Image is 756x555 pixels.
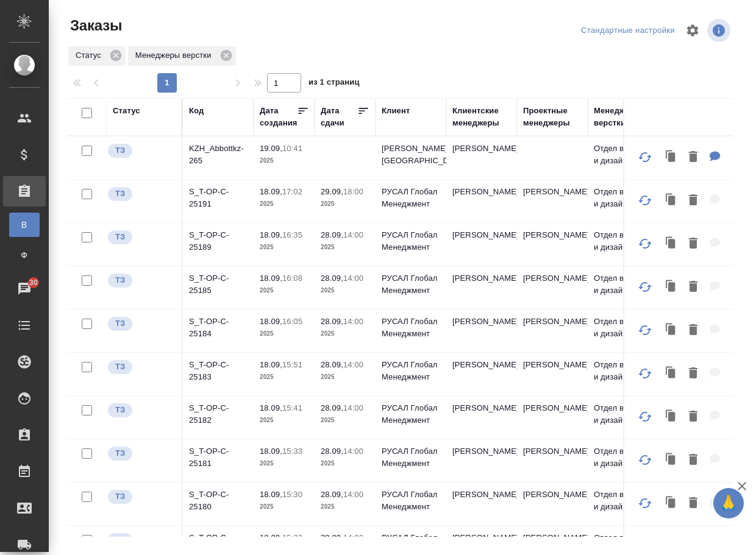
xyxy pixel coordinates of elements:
button: Удалить [683,145,704,170]
p: ТЗ [115,144,125,157]
p: 2025 [260,198,308,210]
p: 18:00 [343,187,363,196]
button: Удалить [683,491,704,516]
span: Заказы [67,16,122,35]
p: ТЗ [115,274,125,286]
p: ТЗ [115,231,125,243]
p: Отдел верстки и дизайна [594,402,652,426]
p: 18.09, [260,403,282,412]
span: Ф [15,249,34,261]
p: Отдел верстки и дизайна [594,445,652,470]
p: S_T-OP-C-25185 [189,272,248,297]
button: Удалить [683,405,704,430]
span: Посмотреть информацию [707,19,733,42]
p: Отдел верстки и дизайна [594,229,652,253]
p: Отдел верстки и дизайна [594,489,652,513]
div: Клиентские менеджеры [452,105,511,129]
p: 14:00 [343,274,363,283]
p: 10:41 [282,144,302,153]
div: split button [578,21,678,40]
p: S_T-OP-C-25182 [189,402,248,426]
p: 2025 [260,155,308,167]
p: РУСАЛ Глобал Менеджмент [382,186,440,210]
p: Отдел верстки и дизайна [594,359,652,383]
p: 2025 [321,458,369,470]
div: Менеджеры верстки [594,105,652,129]
p: ТЗ [115,490,125,503]
td: [PERSON_NAME] [517,483,588,525]
td: [PERSON_NAME] [446,180,517,222]
div: Выставляет КМ при отправке заказа на расчет верстке (для тикета) или для уточнения сроков на прои... [107,359,176,375]
p: Статус [76,49,105,62]
td: [PERSON_NAME] [446,439,517,482]
button: 🙏 [713,488,744,518]
button: Клонировать [660,188,683,213]
p: 15:51 [282,360,302,369]
button: Клонировать [660,318,683,343]
button: Обновить [630,359,660,388]
td: [PERSON_NAME] [517,223,588,266]
p: 2025 [321,241,369,253]
button: Обновить [630,272,660,302]
p: 2025 [260,241,308,253]
p: Отдел верстки и дизайна [594,272,652,297]
p: 15:41 [282,403,302,412]
div: Статус [68,46,126,66]
button: Удалить [683,275,704,300]
button: Удалить [683,232,704,256]
p: РУСАЛ Глобал Менеджмент [382,272,440,297]
p: 14:00 [343,490,363,499]
td: [PERSON_NAME] [446,223,517,266]
p: 28.09, [321,403,343,412]
button: Обновить [630,489,660,518]
button: Клонировать [660,361,683,386]
td: [PERSON_NAME] [446,353,517,395]
div: Выставляет КМ при отправке заказа на расчет верстке (для тикета) или для уточнения сроков на прои... [107,489,176,505]
p: 18.09, [260,447,282,456]
p: 2025 [260,328,308,340]
p: 2025 [260,285,308,297]
p: Отдел верстки и дизайна [594,316,652,340]
td: [PERSON_NAME] [446,136,517,179]
p: S_T-OP-C-25184 [189,316,248,340]
p: 14:00 [343,533,363,542]
td: [PERSON_NAME] [446,266,517,309]
p: 28.09, [321,533,343,542]
button: Удалить [683,361,704,386]
div: Выставляет КМ при отправке заказа на расчет верстке (для тикета) или для уточнения сроков на прои... [107,272,176,289]
p: 2025 [260,501,308,513]
td: [PERSON_NAME] [517,180,588,222]
button: Обновить [630,229,660,258]
div: Дата сдачи [321,105,357,129]
button: Клонировать [660,275,683,300]
p: 18.09, [260,490,282,499]
td: [PERSON_NAME] [446,396,517,439]
p: ТЗ [115,447,125,459]
p: 14:00 [343,360,363,369]
p: 28.09, [321,230,343,239]
p: 18.09, [260,274,282,283]
p: S_T-OP-C-25181 [189,445,248,470]
p: [PERSON_NAME] [GEOGRAPHIC_DATA] [382,143,440,167]
p: 17:02 [282,187,302,196]
p: 2025 [321,414,369,426]
p: S_T-OP-C-25180 [189,489,248,513]
p: 14:00 [343,403,363,412]
button: Обновить [630,445,660,475]
p: 2025 [260,371,308,383]
button: Обновить [630,402,660,431]
p: 15:30 [282,490,302,499]
p: 28.09, [321,360,343,369]
a: Ф [9,243,40,267]
button: Обновить [630,316,660,345]
span: Настроить таблицу [678,16,707,45]
div: Менеджеры верстки [128,46,236,66]
p: 18.09, [260,317,282,326]
p: 2025 [321,501,369,513]
p: 2025 [260,414,308,426]
p: РУСАЛ Глобал Менеджмент [382,359,440,383]
p: РУСАЛ Глобал Менеджмент [382,402,440,426]
p: Менеджеры верстки [135,49,216,62]
td: [PERSON_NAME] [517,353,588,395]
p: Отдел верстки и дизайна [594,143,652,167]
